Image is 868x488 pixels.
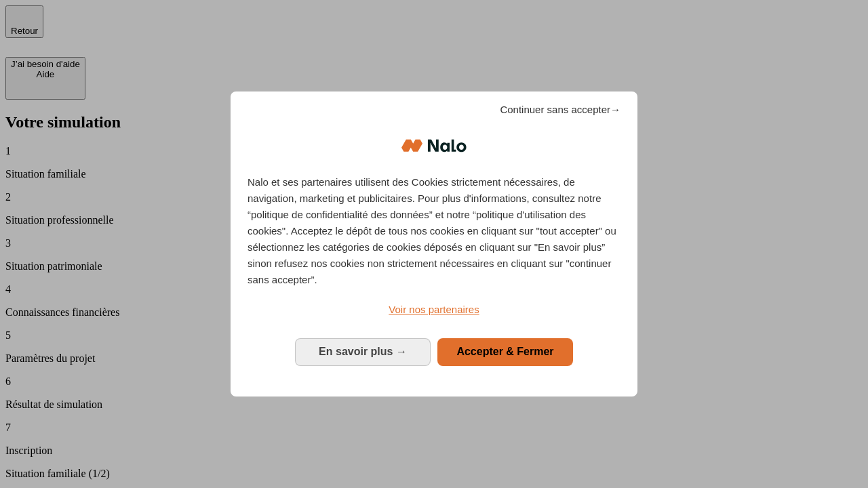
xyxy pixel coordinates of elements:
p: Nalo et ses partenaires utilisent des Cookies strictement nécessaires, de navigation, marketing e... [248,174,620,288]
button: En savoir plus: Configurer vos consentements [295,338,431,365]
span: Voir nos partenaires [389,304,479,315]
img: Logo [401,125,467,166]
a: Voir nos partenaires [248,302,620,318]
span: Continuer sans accepter→ [500,102,620,118]
div: Bienvenue chez Nalo Gestion du consentement [231,91,637,396]
span: En savoir plus → [319,346,407,357]
button: Accepter & Fermer: Accepter notre traitement des données et fermer [437,338,573,365]
span: Accepter & Fermer [456,346,553,357]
